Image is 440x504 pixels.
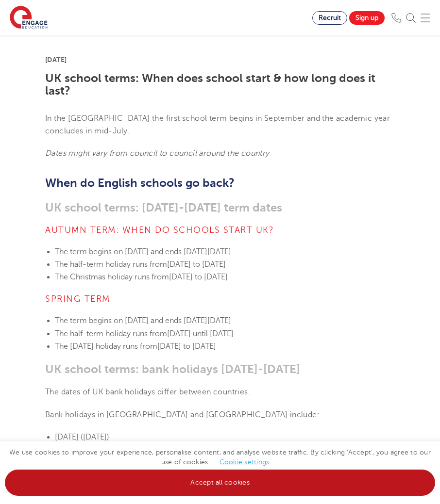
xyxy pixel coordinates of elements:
[45,201,282,214] span: UK school terms: [DATE]-[DATE] term dates
[55,247,123,256] span: The term begins on
[167,260,226,269] span: [DATE] to [DATE]
[55,342,157,351] span: The [DATE] holiday runs from
[45,362,300,376] span: UK school terms: bank holidays [DATE]-[DATE]
[319,14,341,21] span: Recruit
[125,247,231,256] span: [DATE] and ends [DATE][DATE]
[45,56,395,63] p: [DATE]
[421,13,430,23] img: Mobile Menu
[45,114,390,135] span: In the [GEOGRAPHIC_DATA] the first school term begins in September and the academic year conclude...
[5,470,435,496] a: Accept all cookies
[220,458,270,466] a: Cookie settings
[5,449,435,486] span: We use cookies to improve your experience, personalise content, and analyse website traffic. By c...
[167,329,234,338] span: [DATE] until [DATE]
[10,6,48,30] img: Engage Education
[45,410,320,419] span: Bank holidays in [GEOGRAPHIC_DATA] and [GEOGRAPHIC_DATA] include:
[81,433,109,441] span: ([DATE])
[45,388,250,396] span: The dates of UK bank holidays differ between countries.
[55,273,169,281] span: The Christmas holiday runs from
[45,225,274,235] span: Autumn term: When do schools start UK?
[45,72,395,98] h1: UK school terms: When does school start & how long does it last?
[55,433,79,441] span: [DATE]
[406,13,416,23] img: Search
[169,273,228,281] span: [DATE] to [DATE]
[55,329,167,338] span: The half-term holiday runs from
[55,316,123,325] span: The term begins on
[45,294,110,304] span: Spring term
[157,342,216,351] span: [DATE] to [DATE]
[349,11,385,25] a: Sign up
[45,149,270,158] em: Dates might vary from council to council around the country
[312,11,347,25] a: Recruit
[125,316,231,325] span: [DATE] and ends [DATE][DATE]
[391,13,401,23] img: Phone
[55,260,167,269] span: The half-term holiday runs from
[45,175,395,191] h2: When do English schools go back?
